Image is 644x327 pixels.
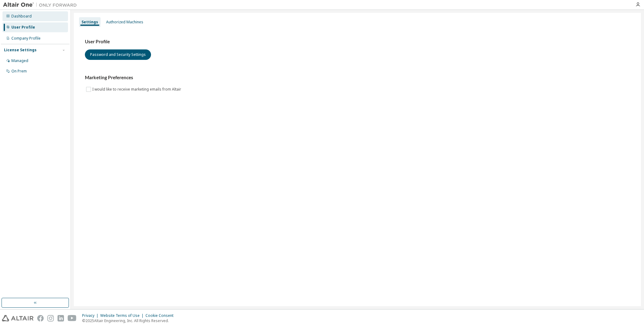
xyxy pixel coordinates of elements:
[4,48,37,53] div: License Settings
[58,315,64,321] img: linkedin.svg
[11,69,27,74] div: On Prem
[85,39,630,45] h3: User Profile
[11,36,41,41] div: Company Profile
[11,58,28,63] div: Managed
[37,315,44,321] img: facebook.svg
[85,49,151,60] button: Password and Security Settings
[106,20,143,25] div: Authorized Machines
[47,315,54,321] img: instagram.svg
[85,75,630,81] h3: Marketing Preferences
[3,2,80,8] img: Altair One
[100,313,145,318] div: Website Terms of Use
[82,313,100,318] div: Privacy
[68,315,77,321] img: youtube.svg
[82,318,177,323] p: © 2025 Altair Engineering, Inc. All Rights Reserved.
[92,86,182,93] label: I would like to receive marketing emails from Altair
[11,14,32,19] div: Dashboard
[2,315,34,321] img: altair_logo.svg
[81,20,98,25] div: Settings
[11,25,35,30] div: User Profile
[145,313,177,318] div: Cookie Consent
